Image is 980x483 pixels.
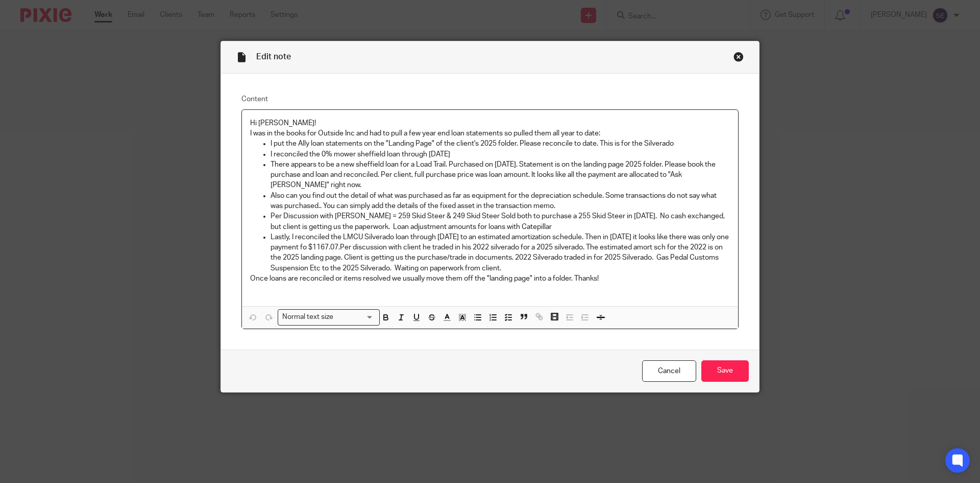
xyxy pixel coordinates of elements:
[250,273,730,284] p: Once loans are reconciled or items resolved we usually move them off the "landing page" into a fo...
[271,211,730,232] p: Per Discussion with [PERSON_NAME] = 259 Skid Steer & 249 Skid Steer Sold both to purchase a 255 S...
[701,360,749,382] input: Save
[271,159,730,191] p: There appears to be a new sheffield loan for a Load Trail. Purchased on [DATE]. Statement is on t...
[271,149,730,159] p: I reconciled the 0% mower sheffield loan through [DATE]
[271,232,730,273] p: Lastly, I reconciled the LMCU Silverado loan through [DATE] to an estimated amortization schedule...
[642,360,696,382] a: Cancel
[250,118,730,128] p: Hi [PERSON_NAME]!
[278,309,380,325] div: Search for option
[280,312,336,323] span: Normal text size
[241,94,739,104] label: Content
[271,139,730,149] p: I put the Ally loan statements on the "Landing Page" of the client's 2025 folder. Please reconcil...
[271,191,730,212] p: Also can you find out the detail of what was purchased as far as equipment for the depreciation s...
[250,128,730,139] p: I was in the books for Outside Inc and had to pull a few year end loan statements so pulled them ...
[733,52,744,62] div: Close this dialog window
[256,53,291,61] span: Edit note
[337,312,374,323] input: Search for option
